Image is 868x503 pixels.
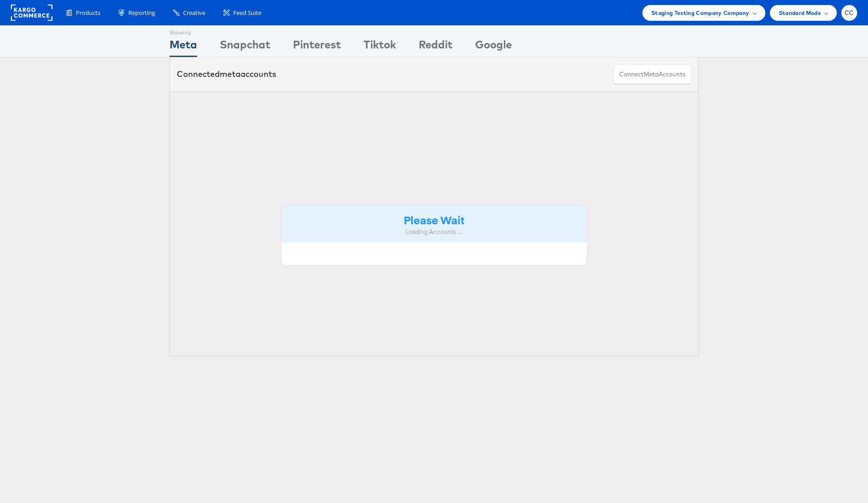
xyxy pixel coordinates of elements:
[293,37,341,57] div: Pinterest
[220,37,270,57] div: Snapchat
[220,69,241,79] span: meta
[170,26,197,37] div: Showing
[177,68,276,80] div: Connected accounts
[363,37,396,57] div: Tiktok
[844,10,854,16] span: CC
[76,9,100,17] span: Products
[419,37,453,57] div: Reddit
[475,37,512,57] div: Google
[779,8,821,18] span: Standard Mode
[613,64,691,85] button: ConnectmetaAccounts
[288,228,580,236] div: Loading Accounts ....
[404,212,464,227] strong: Please Wait
[128,9,155,17] span: Reporting
[644,70,659,79] span: meta
[233,9,261,17] span: Feed Suite
[183,9,205,17] span: Creative
[170,37,197,57] div: Meta
[651,8,750,18] span: Staging Testing Company Company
